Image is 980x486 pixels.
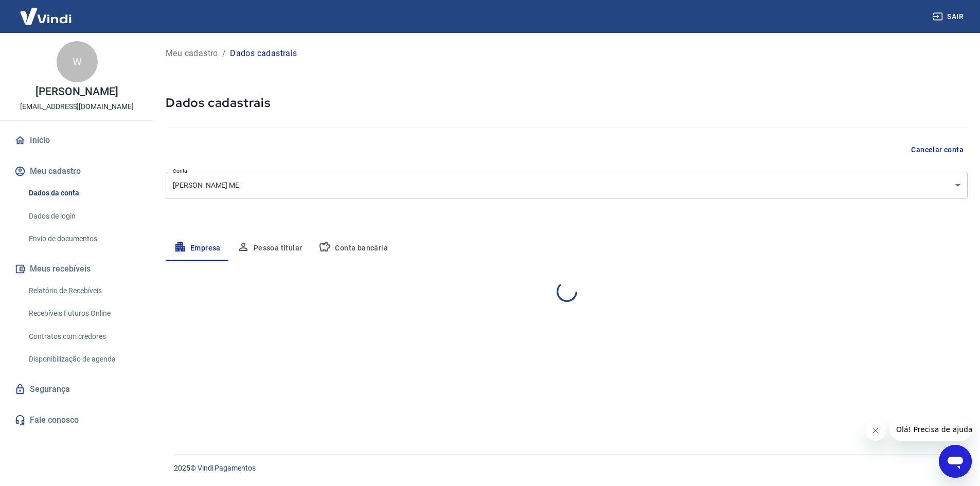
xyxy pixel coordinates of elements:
h5: Dados cadastrais [166,95,968,111]
p: 2025 © [174,463,955,474]
a: Disponibilização de agenda [25,349,141,370]
a: Dados de login [25,206,141,227]
img: Vindi [12,1,79,32]
button: Meus recebíveis [12,258,141,280]
span: Olá! Precisa de ajuda? [6,7,86,15]
a: Envio de documentos [25,228,141,249]
button: Conta bancária [310,236,396,261]
button: Meu cadastro [12,160,141,183]
a: Início [12,129,141,152]
iframe: Botão para abrir a janela de mensagens [939,445,972,478]
div: [PERSON_NAME] ME [166,172,968,199]
label: Conta [173,167,187,175]
a: Contratos com credores [25,326,141,347]
button: Pessoa titular [229,236,311,261]
iframe: Mensagem da empresa [890,418,972,441]
a: Fale conosco [12,409,141,431]
a: Vindi Pagamentos [198,464,256,472]
button: Empresa [166,236,229,261]
a: Dados da conta [25,183,141,204]
button: Cancelar conta [907,140,968,159]
a: Relatório de Recebíveis [25,280,141,301]
button: Sair [931,7,968,26]
iframe: Fechar mensagem [865,420,886,441]
p: / [222,47,226,60]
a: Recebíveis Futuros Online [25,303,141,324]
a: Meu cadastro [166,47,218,60]
a: Segurança [12,378,141,401]
div: W [57,41,98,82]
p: Dados cadastrais [230,47,297,60]
p: [PERSON_NAME] [35,86,118,97]
p: [EMAIL_ADDRESS][DOMAIN_NAME] [20,101,134,112]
